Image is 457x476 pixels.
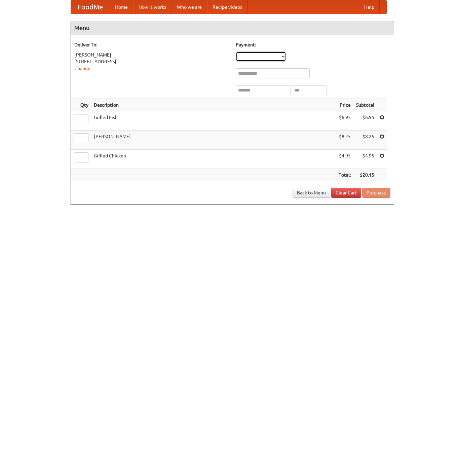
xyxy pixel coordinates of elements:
div: [STREET_ADDRESS] [74,58,229,65]
td: $4.95 [336,150,353,169]
th: Price [336,99,353,111]
td: Grilled Fish [91,111,336,131]
div: [PERSON_NAME] [74,51,229,58]
td: [PERSON_NAME] [91,131,336,150]
th: Subtotal [353,99,377,111]
a: Back to Menu [293,188,330,198]
th: Description [91,99,336,111]
a: Home [110,0,133,14]
td: Grilled Chicken [91,150,336,169]
button: Purchase [362,188,390,198]
td: $6.95 [336,111,353,131]
a: FoodMe [71,0,110,14]
a: Who we are [172,0,207,14]
h4: Menu [71,21,394,35]
td: $8.25 [353,131,377,150]
a: Change [74,66,90,71]
h5: Deliver To: [74,41,229,48]
th: $20.15 [353,169,377,181]
a: How it works [133,0,172,14]
td: $4.95 [353,150,377,169]
h5: Payment: [236,41,390,48]
a: Help [359,0,380,14]
td: $8.25 [336,131,353,150]
th: Qty [71,99,91,111]
a: Recipe videos [207,0,247,14]
td: $6.95 [353,111,377,131]
th: Total: [336,169,353,181]
a: Clear Cart [331,188,361,198]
